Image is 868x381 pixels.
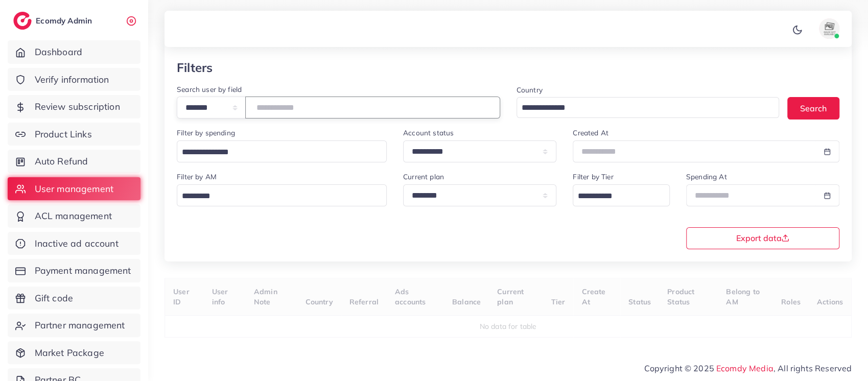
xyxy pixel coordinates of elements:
div: Search for option [573,184,670,206]
span: Review subscription [35,100,120,113]
span: Partner management [35,319,125,332]
span: Verify information [35,73,109,86]
img: logo [13,12,32,30]
span: Inactive ad account [35,237,119,250]
label: Account status [403,128,454,138]
label: Spending At [686,172,727,182]
div: Search for option [177,140,387,162]
h3: Filters [177,60,213,75]
label: Filter by Tier [573,172,613,182]
span: Dashboard [35,45,82,59]
span: Export data [736,234,789,242]
label: Filter by AM [177,172,217,182]
input: Search for option [518,100,766,116]
a: ACL management [8,204,140,228]
a: Payment management [8,259,140,282]
a: Auto Refund [8,150,140,173]
a: User management [8,177,140,201]
a: logoEcomdy Admin [13,12,95,30]
a: Market Package [8,341,140,365]
button: Search [787,97,839,119]
a: Review subscription [8,95,140,118]
label: Search user by field [177,84,242,94]
label: Filter by spending [177,128,235,138]
span: Market Package [35,346,104,360]
button: Export data [686,227,839,249]
span: , All rights Reserved [773,362,852,374]
span: ACL management [35,209,112,223]
a: Ecomdy Media [716,363,773,373]
span: Copyright © 2025 [644,362,852,374]
a: Partner management [8,314,140,337]
h2: Ecomdy Admin [36,16,95,26]
input: Search for option [178,188,373,204]
span: Product Links [35,128,92,141]
div: Search for option [177,184,387,206]
a: Dashboard [8,40,140,64]
a: Verify information [8,68,140,91]
span: Payment management [35,264,131,277]
a: Inactive ad account [8,232,140,255]
a: Gift code [8,287,140,310]
span: Auto Refund [35,155,88,168]
label: Country [517,85,543,95]
img: avatar [819,18,839,39]
input: Search for option [178,145,373,160]
input: Search for option [574,188,656,204]
a: avatar [807,18,843,39]
span: Gift code [35,292,73,305]
a: Product Links [8,123,140,146]
span: User management [35,182,113,196]
div: Search for option [517,97,780,118]
label: Created At [573,128,608,138]
label: Current plan [403,172,444,182]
